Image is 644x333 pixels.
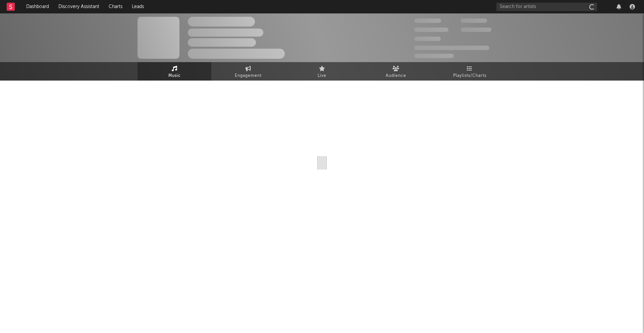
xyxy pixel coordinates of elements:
[168,72,181,80] span: Music
[414,18,441,23] span: 300,000
[235,72,262,80] span: Engagement
[461,28,491,32] span: 1,000,000
[359,62,433,81] a: Audience
[414,37,441,41] span: 100,000
[453,72,486,80] span: Playlists/Charts
[414,54,454,58] span: Jump Score: 85.0
[461,18,487,23] span: 100,000
[496,3,597,11] input: Search for artists
[414,46,489,50] span: 50,000,000 Monthly Listeners
[138,62,211,81] a: Music
[433,62,506,81] a: Playlists/Charts
[211,62,285,81] a: Engagement
[414,28,448,32] span: 50,000,000
[285,62,359,81] a: Live
[318,72,326,80] span: Live
[386,72,406,80] span: Audience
